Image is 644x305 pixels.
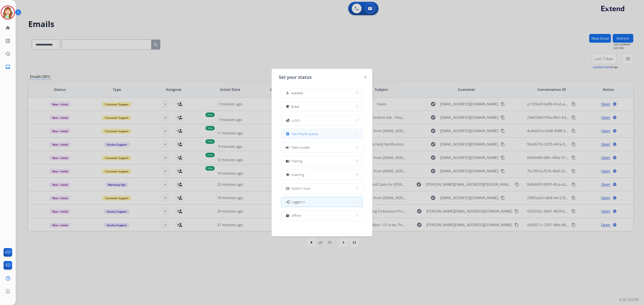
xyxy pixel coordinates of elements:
[5,51,11,56] mat-icon: history
[285,200,290,204] mat-icon: login
[291,213,301,218] span: Offline
[5,25,11,31] mat-icon: home
[286,105,290,109] mat-icon: free_breakfast
[291,132,318,136] span: Non-Phone Queue
[285,145,290,150] mat-icon: campaign
[291,172,304,177] span: Coaching
[281,102,363,111] button: Break
[5,64,11,69] mat-icon: inbox
[281,143,363,152] button: Team Huddle
[619,297,640,302] p: 0.20.1027RC
[281,170,363,180] button: Coaching
[281,115,363,125] button: Lunch
[291,186,310,191] span: System Issue
[291,200,305,204] span: Logged In
[281,197,363,207] button: Logged In
[279,74,312,80] span: Set your status
[291,104,299,109] span: Break
[281,88,363,98] button: Available
[281,156,363,166] button: Training
[286,132,290,136] mat-icon: assignment
[291,118,300,123] span: Lunch
[286,173,290,177] mat-icon: school
[286,186,290,190] mat-icon: phonelink_off
[281,129,363,139] button: Non-Phone Queue
[291,145,310,150] span: Team Huddle
[286,159,290,163] mat-icon: menu_book
[281,211,363,220] button: Offline
[281,184,363,193] button: System Issue
[364,76,367,78] img: close-button
[5,38,11,44] mat-icon: list_alt
[286,91,290,95] mat-icon: how_to_reg
[291,91,303,95] span: Available
[286,214,290,217] mat-icon: work_off
[286,118,290,122] mat-icon: fastfood
[291,159,302,163] span: Training
[2,6,14,19] img: avatar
